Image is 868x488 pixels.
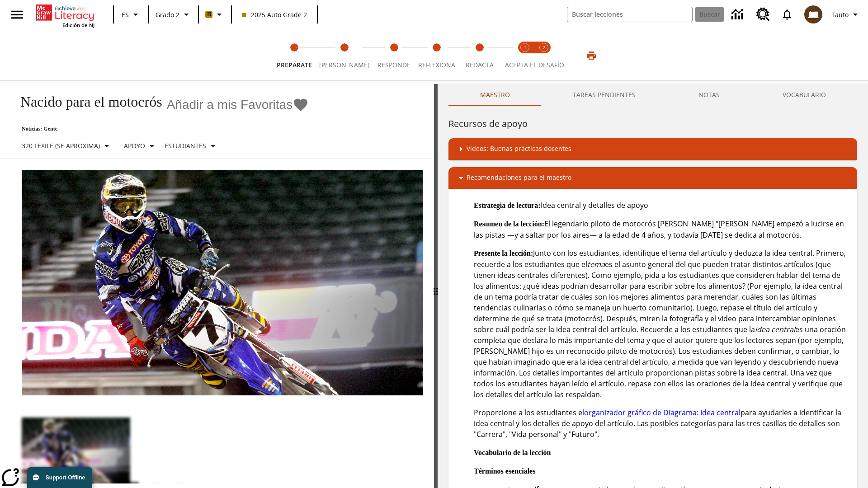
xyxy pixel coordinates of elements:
[466,61,494,69] span: Redacta
[512,31,538,80] button: Acepta el desafío lee step 1 of 2
[755,324,795,334] em: idea central
[474,467,535,475] strong: Términos esenciales
[434,84,438,488] div: Pulsa la tecla de intro o la barra espaciadora y luego presiona las flechas de derecha e izquierd...
[411,31,462,80] button: Reflexiona step 4 of 5
[531,31,557,80] button: Acepta el desafío contesta step 2 of 2
[124,141,145,150] p: Apoyo
[269,31,319,80] button: Prepárate step 1 of 5
[46,474,85,481] span: Support Offline
[567,7,692,22] input: Buscar campo
[467,173,571,183] p: Recomendaciones para el maestro
[11,94,162,110] h1: Nacido para el motocrós
[726,2,751,27] a: Centro de información
[541,84,667,106] button: TAREAS PENDIENTES
[799,3,828,26] button: Escoja un nuevo avatar
[505,61,564,69] span: ACEPTA EL DESAFÍO
[448,138,857,160] div: Videos: Buenas prácticas docentes
[584,408,741,418] a: organizador gráfico de Diagrama: Idea central
[22,170,423,396] img: El corredor de motocrós James Stewart vuela por los aires en su motocicleta de montaña
[167,98,293,112] span: Añadir a mis Favoritas
[775,3,799,26] a: Notificaciones
[577,47,606,64] button: Imprimir
[438,84,868,488] div: activity
[474,220,544,228] strong: Resumen de la lección:
[474,407,850,440] p: Proporcione a los estudiantes el para ayudarles a identificar la idea central y los detalles de a...
[448,84,857,106] div: Instructional Panel Tabs
[370,31,418,80] button: Responde step 3 of 5
[587,259,605,269] em: tema
[474,449,551,456] strong: Vocabulario de la lección
[165,141,206,150] p: Estudiantes
[167,97,309,113] button: Añadir a mis Favoritas - Nacido para el motocrós
[36,3,94,28] div: Portada
[152,6,195,23] button: Grado: Grado 2, Elige un grado
[11,126,309,132] p: Noticias: Gente
[277,61,312,69] span: Prepárate
[448,84,541,106] button: Maestro
[377,61,410,69] span: Responde
[207,9,211,20] span: B
[120,138,161,154] button: Tipo de apoyo, Apoyo
[156,10,179,19] span: Grado 2
[448,117,857,131] h6: Recursos de apoyo
[474,200,850,211] p: Idea central y detalles de apoyo
[22,141,100,150] p: 320 Lexile (Se aproxima)
[161,138,222,154] button: Seleccionar estudiante
[455,31,504,80] button: Redacta step 5 of 5
[751,84,857,106] button: VOCABULARIO
[202,6,228,23] button: Boost El color de la clase es anaranjado claro. Cambiar el color de la clase.
[543,45,545,51] text: 2
[831,10,849,19] span: Tauto
[122,10,129,19] span: ES
[242,10,307,19] span: 2025 Auto Grade 2
[18,138,116,154] button: Seleccione Lexile, 320 Lexile (Se aproxima)
[319,61,370,69] span: [PERSON_NAME]
[467,144,571,155] p: Videos: Buenas prácticas docentes
[474,248,850,400] p: Junto con los estudiantes, identifique el tema del artículo y deduzca la idea central. Primero, r...
[474,218,850,240] p: El legendario piloto de motocrós [PERSON_NAME] "[PERSON_NAME] empezó a lucirse en las pistas —y a...
[418,61,455,69] span: Reflexiona
[448,167,857,189] div: Recomendaciones para el maestro
[751,2,775,27] a: Centro de recursos, Se abrirá en una pestaña nueva.
[312,31,377,80] button: Lee step 2 of 5
[474,202,541,209] strong: Estrategia de lectura:
[4,1,30,28] button: Abrir el menú lateral
[828,6,864,23] button: Perfil/Configuración
[27,467,92,488] button: Support Offline
[117,6,146,23] button: Lenguaje: ES, Selecciona un idioma
[667,84,751,106] button: NOTAS
[62,22,94,28] span: Edición de NJ
[804,5,822,23] img: avatar image
[524,45,526,51] text: 1
[474,249,533,257] strong: Presente la lección:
